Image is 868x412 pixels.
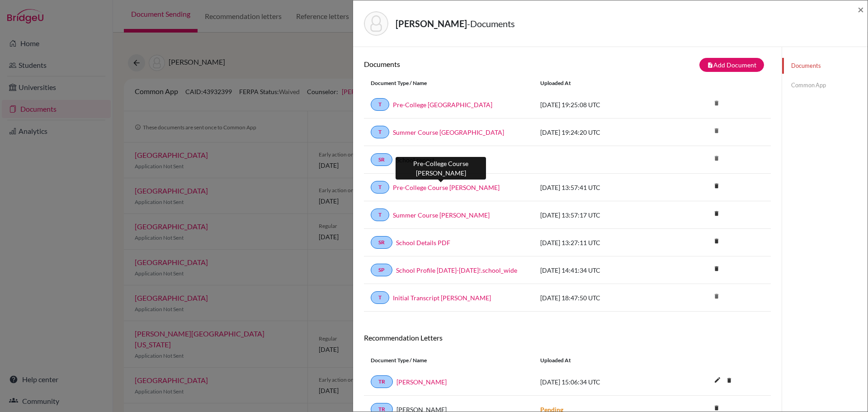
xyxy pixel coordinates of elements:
button: note_addAdd Document [699,58,764,72]
span: × [858,3,864,16]
i: delete [710,124,723,137]
a: delete [710,180,723,193]
h6: Recommendation Letters [364,333,771,342]
i: delete [710,96,723,110]
a: T [371,126,389,138]
a: delete [710,236,723,248]
i: delete [710,152,723,165]
a: School Details PDF [396,238,450,247]
div: [DATE] 13:57:17 UTC [533,210,669,220]
div: [DATE] 14:41:34 UTC [533,265,669,275]
a: TR [371,375,393,388]
strong: [PERSON_NAME] [396,18,467,29]
a: delete [710,208,723,220]
a: Pre-College Course [PERSON_NAME] [393,183,500,192]
a: Common App [782,77,868,93]
a: delete [710,263,723,275]
span: [DATE] 15:06:34 UTC [540,378,600,386]
div: Document Type / Name [364,79,533,87]
div: Document Type / Name [364,356,533,365]
i: edit [710,373,725,387]
div: Uploaded at [533,79,669,87]
a: T [371,181,389,194]
button: edit [710,374,725,388]
i: delete [710,179,723,193]
a: SP [371,264,392,276]
a: T [371,98,389,111]
h6: Documents [364,60,567,68]
a: T [371,208,389,221]
span: - Documents [467,18,515,29]
a: Summer Course [GEOGRAPHIC_DATA] [393,128,504,137]
a: T [371,291,389,304]
a: Pre-College [GEOGRAPHIC_DATA] [393,100,492,109]
div: [DATE] 19:24:20 UTC [533,128,669,137]
a: Initial Transcript [PERSON_NAME] [393,293,491,303]
a: School Profile [DATE]-[DATE]!.school_wide [396,265,517,275]
a: delete [722,375,736,387]
a: Summer Course [PERSON_NAME] [393,210,490,220]
i: delete [710,234,723,248]
i: delete [722,374,736,387]
a: [PERSON_NAME] [396,377,447,387]
i: delete [710,262,723,275]
div: [DATE] 13:57:41 UTC [533,183,669,192]
i: note_add [707,62,713,68]
a: SR [371,153,392,166]
i: delete [710,289,723,303]
a: Documents [782,58,868,74]
button: Close [858,4,864,15]
i: delete [710,207,723,220]
div: [DATE] 19:25:08 UTC [533,100,669,109]
div: [DATE] 18:47:50 UTC [533,293,669,303]
div: Uploaded at [533,356,669,365]
div: Pre-College Course [PERSON_NAME] [396,157,486,180]
a: SR [371,236,392,249]
div: [DATE] 13:27:11 UTC [533,238,669,247]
